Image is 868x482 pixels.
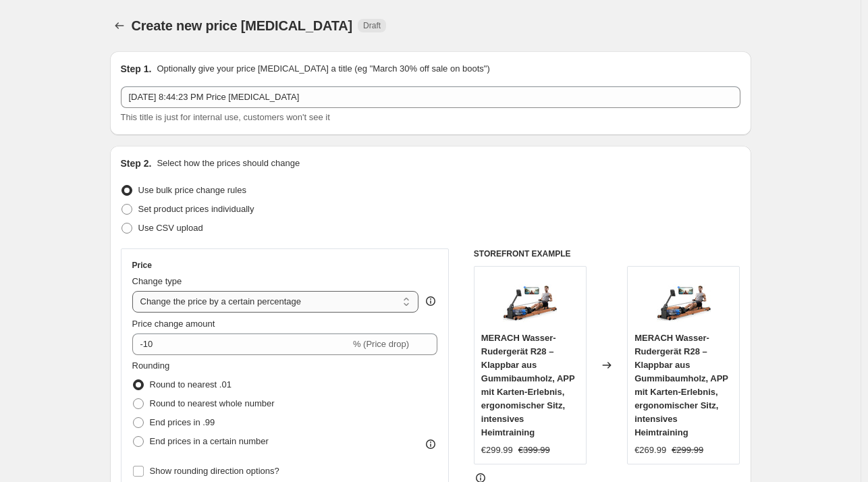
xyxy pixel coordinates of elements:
[672,444,703,457] strike: €299.99
[481,444,513,457] div: €299.99
[150,436,269,446] span: End prices in a certain number
[503,273,557,327] img: 71NEyr_ldVL_80x.jpg
[157,157,300,170] p: Select how the prices should change
[121,157,152,170] h2: Step 2.
[634,333,728,437] span: MERACH Wasser-Rudergerät R28 – Klappbar aus Gummibaumholz, APP mit Karten-Erlebnis, ergonomischer...
[132,18,353,33] span: Create new price [MEDICAL_DATA]
[474,248,740,259] h6: STOREFRONT EXAMPLE
[353,339,409,349] span: % (Price drop)
[138,223,203,233] span: Use CSV upload
[138,204,254,214] span: Set product prices individually
[132,319,215,329] span: Price change amount
[150,466,279,476] span: Show rounding direction options?
[132,360,170,371] span: Rounding
[657,273,711,327] img: 71NEyr_ldVL_80x.jpg
[150,379,232,390] span: Round to nearest .01
[481,333,575,437] span: MERACH Wasser-Rudergerät R28 – Klappbar aus Gummibaumholz, APP mit Karten-Erlebnis, ergonomischer...
[110,16,129,35] button: Price change jobs
[150,398,275,408] span: Round to nearest whole number
[132,260,152,271] h3: Price
[121,62,152,76] h2: Step 1.
[121,86,740,108] input: 30% off holiday sale
[157,62,489,76] p: Optionally give your price [MEDICAL_DATA] a title (eg "March 30% off sale on boots")
[424,294,437,308] div: help
[363,20,381,31] span: Draft
[121,112,330,122] span: This title is just for internal use, customers won't see it
[132,276,182,286] span: Change type
[634,444,666,457] div: €269.99
[138,185,246,195] span: Use bulk price change rules
[150,417,215,427] span: End prices in .99
[132,333,350,355] input: -15
[518,444,550,457] strike: €399.99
